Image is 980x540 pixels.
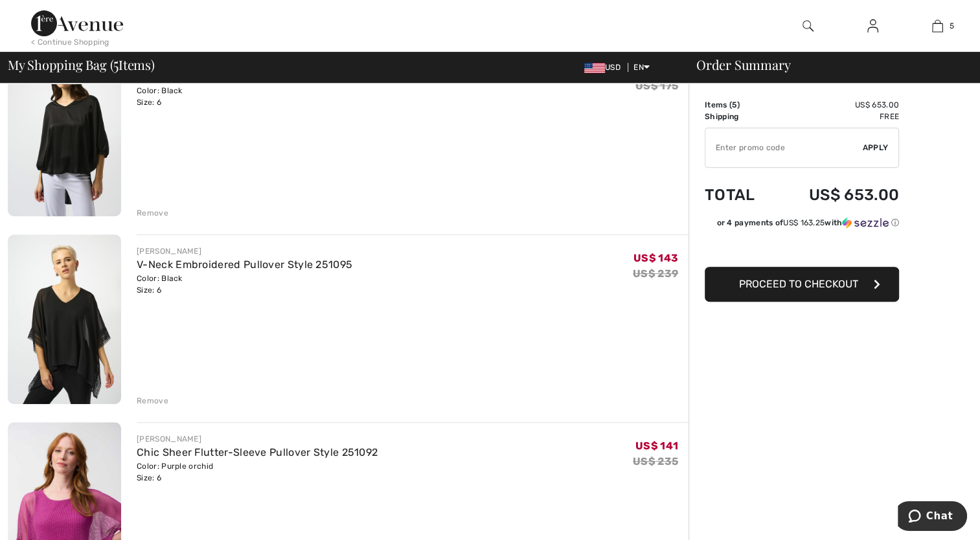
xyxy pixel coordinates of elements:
[633,267,678,280] s: US$ 239
[635,440,678,452] span: US$ 141
[137,85,306,108] div: Color: Black Size: 6
[113,55,119,72] span: 5
[705,217,899,233] div: or 4 payments ofUS$ 163.25withSezzle Click to learn more about Sezzle
[137,245,352,257] div: [PERSON_NAME]
[732,100,736,109] span: 5
[739,278,858,290] span: Proceed to Checkout
[633,63,650,72] span: EN
[705,128,863,167] input: Promo code
[8,234,121,404] img: V-Neck Embroidered Pullover Style 251095
[137,273,352,296] div: Color: Black Size: 6
[705,99,774,111] td: Items ( )
[584,63,605,73] img: US Dollar
[137,207,168,219] div: Remove
[137,446,378,458] a: Chic Sheer Flutter-Sleeve Pullover Style 251092
[31,10,123,36] img: 1ère Avenue
[774,111,899,122] td: Free
[803,18,814,34] img: search the website
[932,18,943,34] img: My Bag
[633,252,678,264] span: US$ 143
[705,173,774,217] td: Total
[137,395,168,407] div: Remove
[950,20,954,32] span: 5
[8,58,155,71] span: My Shopping Bag ( Items)
[137,433,378,445] div: [PERSON_NAME]
[137,258,352,271] a: V-Neck Embroidered Pullover Style 251095
[716,217,899,229] div: or 4 payments of with
[8,47,121,216] img: Chic V-Neck Pullover Style 251191
[633,455,678,467] s: US$ 235
[863,142,889,153] span: Apply
[857,18,889,34] a: Sign In
[635,80,678,92] s: US$ 175
[681,58,972,71] div: Order Summary
[137,460,378,484] div: Color: Purple orchid Size: 6
[774,173,899,217] td: US$ 653.00
[783,218,825,227] span: US$ 163.25
[867,18,878,34] img: My Info
[898,501,967,534] iframe: Opens a widget where you can chat to one of our agents
[705,111,774,122] td: Shipping
[705,267,899,302] button: Proceed to Checkout
[31,36,109,48] div: < Continue Shopping
[584,63,626,72] span: USD
[906,18,969,34] a: 5
[842,217,889,229] img: Sezzle
[774,99,899,111] td: US$ 653.00
[705,233,899,262] iframe: PayPal-paypal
